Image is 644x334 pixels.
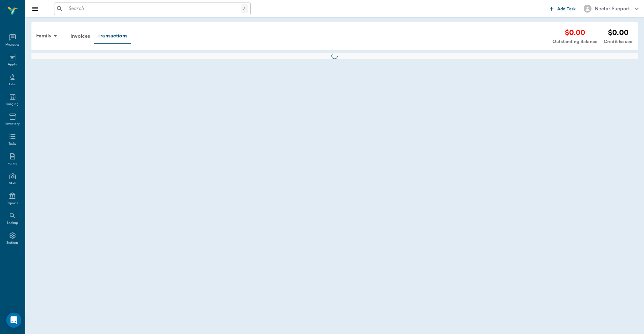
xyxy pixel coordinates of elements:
[29,3,42,15] button: Close drawer
[5,42,20,47] div: Messages
[6,313,21,328] div: Open Intercom Messenger
[604,38,633,45] div: Credit Issued
[94,28,131,44] a: Transactions
[67,29,94,44] a: Invoices
[32,28,63,43] div: Family
[552,38,597,45] div: Outstanding Balance
[8,62,17,67] div: Appts
[552,27,597,38] div: $0.00
[604,27,633,38] div: $0.00
[547,3,579,14] button: Add Task
[66,4,241,13] input: Search
[241,4,248,13] div: /
[579,3,644,14] button: Nectar Support
[595,5,630,13] div: Nectar Support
